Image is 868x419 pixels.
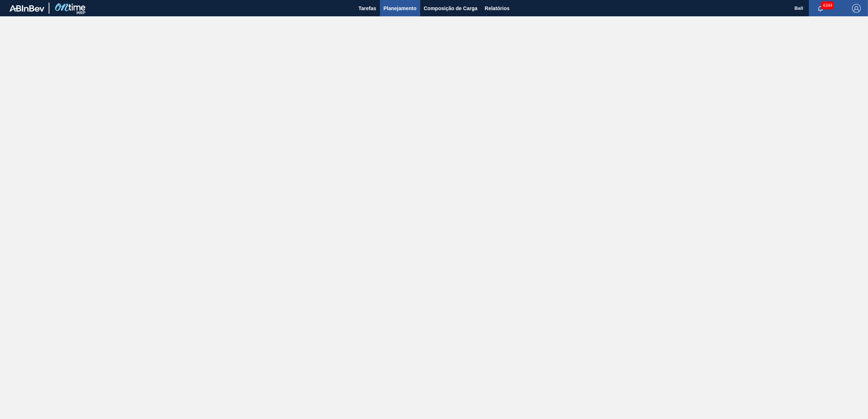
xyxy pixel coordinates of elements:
[821,1,834,9] span: 4344
[809,3,832,13] button: Notificações
[852,4,861,13] img: Logout
[424,4,478,13] span: Composição de Carga
[9,5,44,12] img: TNhmsLtSVTkK8tSr43FrP2fwEKptu5GPRR3wAAAABJRU5ErkJggg==
[384,4,417,13] span: Planejamento
[358,4,376,13] span: Tarefas
[485,4,510,13] span: Relatórios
